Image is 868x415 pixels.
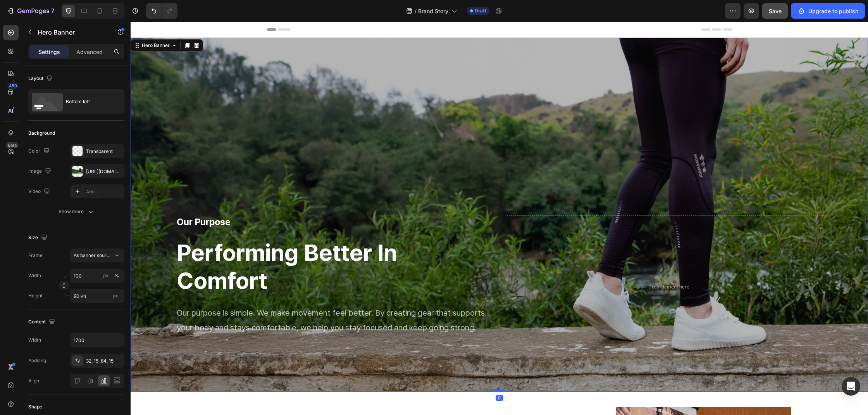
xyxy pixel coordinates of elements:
[28,337,41,344] div: Width
[28,233,49,243] div: Size
[146,3,177,19] div: Undo/Redo
[114,272,119,279] div: %
[769,8,782,14] span: Save
[418,7,448,15] span: Brand Story
[28,205,124,219] button: Show more
[797,7,858,15] div: Upgrade to publish
[28,73,54,84] div: Layout
[28,292,43,299] label: Height
[86,168,122,175] div: [URL][DOMAIN_NAME]
[7,83,19,89] div: 450
[365,373,373,379] div: 0
[70,269,124,283] input: px%
[38,28,103,37] p: Hero Banner
[842,377,860,396] div: Open Intercom Messenger
[66,93,113,111] div: Bottom left
[28,403,42,410] div: Shape
[28,186,52,197] div: Video
[86,148,122,155] div: Transparent
[74,252,112,259] span: As banner source
[762,3,788,19] button: Save
[28,377,39,384] div: Align
[28,357,46,364] div: Padding
[112,271,121,280] button: px
[28,252,43,259] label: Frame
[28,272,41,279] label: Width
[86,188,122,195] div: Add...
[51,6,54,16] p: 7
[28,166,53,177] div: Image
[101,271,110,280] button: %
[10,20,41,27] div: Hero Banner
[103,272,108,279] div: px
[70,289,124,303] input: px
[415,7,417,15] span: /
[131,22,868,415] iframe: Design area
[475,7,486,14] span: Draft
[59,208,95,215] div: Show more
[38,48,60,56] p: Settings
[6,142,19,148] div: Beta
[28,146,51,156] div: Color
[86,358,122,365] div: 32, 15, 84, 15
[113,293,118,299] span: px
[70,248,124,262] button: As banner source
[518,262,559,268] div: Drop element here
[791,3,865,19] button: Upgrade to publish
[71,333,124,347] input: Auto
[3,3,58,19] button: 7
[28,317,57,327] div: Content
[28,130,55,137] div: Background
[76,48,103,56] p: Advanced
